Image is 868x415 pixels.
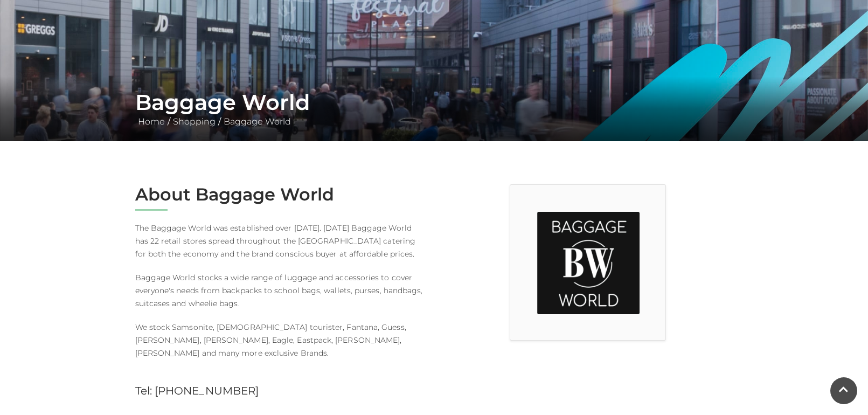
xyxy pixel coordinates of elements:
div: / / [127,89,741,128]
h2: About Baggage World [135,184,426,205]
p: We stock Samsonite, [DEMOGRAPHIC_DATA] tourister, Fantana, Guess, [PERSON_NAME], [PERSON_NAME], E... [135,321,426,359]
h1: Baggage World [135,89,733,115]
a: Shopping [170,116,218,127]
p: The Baggage World was established over [DATE]. [DATE] Baggage World has 22 retail stores spread t... [135,222,426,260]
p: Baggage World stocks a wide range of luggage and accessories to cover everyone's needs from backp... [135,271,426,310]
a: Baggage World [221,116,294,127]
a: Tel: [PHONE_NUMBER] [135,384,259,397]
a: Home [135,116,168,127]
